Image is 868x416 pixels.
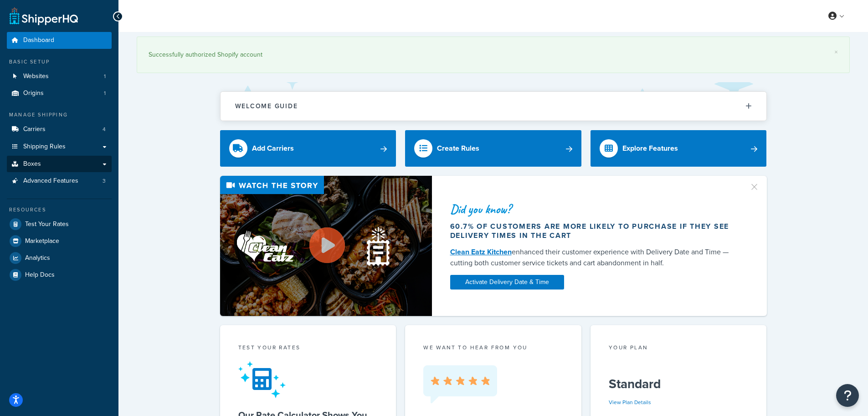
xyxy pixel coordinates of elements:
li: Origins [7,85,112,102]
div: Did you know? [450,203,738,216]
a: Dashboard [7,32,112,49]
a: Analytics [7,250,112,266]
span: Carriers [23,126,46,133]
a: Shipping Rules [7,138,112,155]
div: Basic Setup [7,58,112,66]
div: Successfully authorized Shopify account [149,48,838,61]
div: 60.7% of customers are more likely to purchase if they see delivery times in the cart [450,222,738,240]
div: Test your rates [238,343,378,354]
p: we want to hear from you [423,343,563,352]
a: View Plan Details [609,398,651,406]
span: Test Your Rates [25,221,69,228]
div: enhanced their customer experience with Delivery Date and Time — cutting both customer service ti... [450,247,738,269]
span: 4 [103,126,106,133]
button: Welcome Guide [221,92,766,121]
span: Dashboard [23,37,54,44]
a: Activate Delivery Date & Time [450,275,564,290]
a: Help Docs [7,267,112,283]
img: Video thumbnail [220,176,432,316]
li: Advanced Features [7,173,112,190]
div: Add Carriers [252,142,294,155]
div: Resources [7,206,112,214]
span: Marketplace [25,237,59,245]
li: Websites [7,68,112,85]
span: Websites [23,73,49,80]
a: Create Rules [405,130,581,167]
a: Origins1 [7,85,112,102]
span: Shipping Rules [23,143,66,151]
a: Add Carriers [220,130,396,167]
span: 1 [104,73,106,80]
div: Your Plan [609,343,749,354]
li: Carriers [7,121,112,138]
span: 3 [103,177,106,185]
span: 1 [104,90,106,97]
div: Create Rules [437,142,479,155]
h2: Welcome Guide [235,103,298,110]
a: Test Your Rates [7,216,112,232]
a: Carriers4 [7,121,112,138]
button: Open Resource Center [836,384,859,407]
span: Advanced Features [23,177,78,185]
div: Explore Features [622,142,678,155]
a: Clean Eatz Kitchen [450,247,512,257]
span: Origins [23,90,44,97]
span: Boxes [23,160,41,168]
a: Explore Features [591,130,767,167]
a: Boxes [7,156,112,173]
span: Analytics [25,254,50,262]
span: Help Docs [25,271,55,279]
div: Manage Shipping [7,111,112,119]
h5: Standard [609,377,749,391]
a: × [834,48,838,56]
a: Websites1 [7,68,112,85]
a: Advanced Features3 [7,173,112,190]
a: Marketplace [7,233,112,249]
